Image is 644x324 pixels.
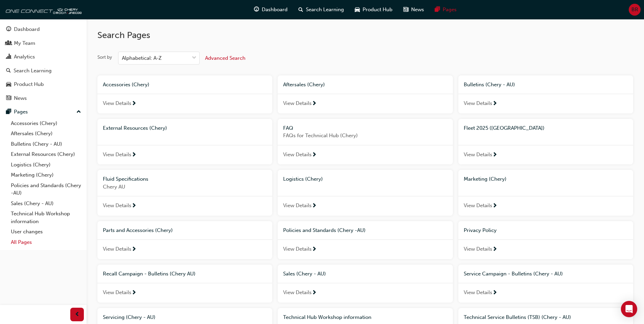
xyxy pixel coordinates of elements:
[306,6,344,14] span: Search Learning
[312,290,317,296] span: next-icon
[312,101,317,107] span: next-icon
[8,180,84,198] a: Policies and Standards (Chery -AU)
[103,151,131,159] span: View Details
[14,108,28,116] div: Pages
[8,128,84,139] a: Aftersales (Chery)
[6,109,11,115] span: pages-icon
[3,106,84,118] button: Pages
[492,203,497,209] span: next-icon
[14,94,27,102] div: News
[8,209,84,227] a: Technical Hub Workshop information
[8,237,84,248] a: All Pages
[458,170,633,216] a: Marketing (Chery)View Details
[411,6,424,14] span: News
[458,75,633,113] a: Bulletins (Chery - AU)View Details
[283,151,312,159] span: View Details
[312,203,317,209] span: next-icon
[131,247,136,253] span: next-icon
[283,82,325,88] span: Aftersales (Chery)
[103,289,131,296] span: View Details
[97,30,633,41] h2: Search Pages
[464,176,507,182] span: Marketing (Chery)
[492,152,497,158] span: next-icon
[464,227,497,233] span: Privacy Policy
[6,40,11,47] span: people-icon
[192,54,197,62] span: down-icon
[458,119,633,165] a: Fleet 2025 ([GEOGRAPHIC_DATA])View Details
[103,183,267,191] span: Chery AU
[363,6,392,14] span: Product Hub
[3,78,84,91] a: Product Hub
[464,271,563,277] span: Service Campaign - Bulletins (Chery - AU)
[283,289,312,296] span: View Details
[283,271,326,277] span: Sales (Chery - AU)
[3,23,84,36] a: Dashboard
[14,39,35,47] div: My Team
[492,101,497,107] span: next-icon
[283,202,312,210] span: View Details
[464,245,492,253] span: View Details
[464,100,492,107] span: View Details
[278,265,453,303] a: Sales (Chery - AU)View Details
[631,6,638,14] span: BR
[75,310,80,319] span: prev-icon
[97,54,112,61] div: Sort by
[103,314,155,320] span: Servicing (Chery - AU)
[3,92,84,105] a: News
[8,149,84,160] a: External Resources (Chery)
[97,221,272,259] a: Parts and Accessories (Chery)View Details
[131,152,136,158] span: next-icon
[131,203,136,209] span: next-icon
[103,100,131,107] span: View Details
[298,5,303,14] span: search-icon
[205,55,245,61] span: Advanced Search
[14,25,40,33] div: Dashboard
[283,125,293,131] span: FAQ
[97,170,272,216] a: Fluid SpecificationsChery AUView Details
[8,139,84,149] a: Bulletins (Chery - AU)
[464,202,492,210] span: View Details
[443,6,457,14] span: Pages
[205,52,245,65] button: Advanced Search
[464,151,492,159] span: View Details
[103,176,148,182] span: Fluid Specifications
[492,290,497,296] span: next-icon
[398,3,429,17] a: news-iconNews
[283,132,447,140] span: FAQs for Technical Hub (Chery)
[629,4,641,16] button: BR
[278,75,453,113] a: Aftersales (Chery)View Details
[458,265,633,303] a: Service Campaign - Bulletins (Chery - AU)View Details
[131,290,136,296] span: next-icon
[429,3,462,17] a: pages-iconPages
[492,247,497,253] span: next-icon
[312,247,317,253] span: next-icon
[283,245,312,253] span: View Details
[293,3,349,17] a: search-iconSearch Learning
[103,227,173,233] span: Parts and Accessories (Chery)
[458,221,633,259] a: Privacy PolicyView Details
[6,82,11,88] span: car-icon
[464,125,545,131] span: Fleet 2025 ([GEOGRAPHIC_DATA])
[131,101,136,107] span: next-icon
[14,80,44,88] div: Product Hub
[312,152,317,158] span: next-icon
[8,170,84,180] a: Marketing (Chery)
[122,54,162,62] div: Alphabetical: A-Z
[249,3,293,17] a: guage-iconDashboard
[3,37,84,50] a: My Team
[97,265,272,303] a: Recall Campaign - Bulletins (Chery AU)View Details
[6,68,11,74] span: search-icon
[283,314,371,320] span: Technical Hub Workshop information
[103,202,131,210] span: View Details
[278,119,453,165] a: FAQFAQs for Technical Hub (Chery)View Details
[278,170,453,216] a: Logistics (Chery)View Details
[14,53,35,61] div: Analytics
[403,5,408,14] span: news-icon
[3,3,81,16] img: oneconnect
[6,26,11,33] span: guage-icon
[103,271,196,277] span: Recall Campaign - Bulletins (Chery AU)
[3,22,84,106] button: DashboardMy TeamAnalyticsSearch LearningProduct HubNews
[103,82,149,88] span: Accessories (Chery)
[621,301,637,317] div: Open Intercom Messenger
